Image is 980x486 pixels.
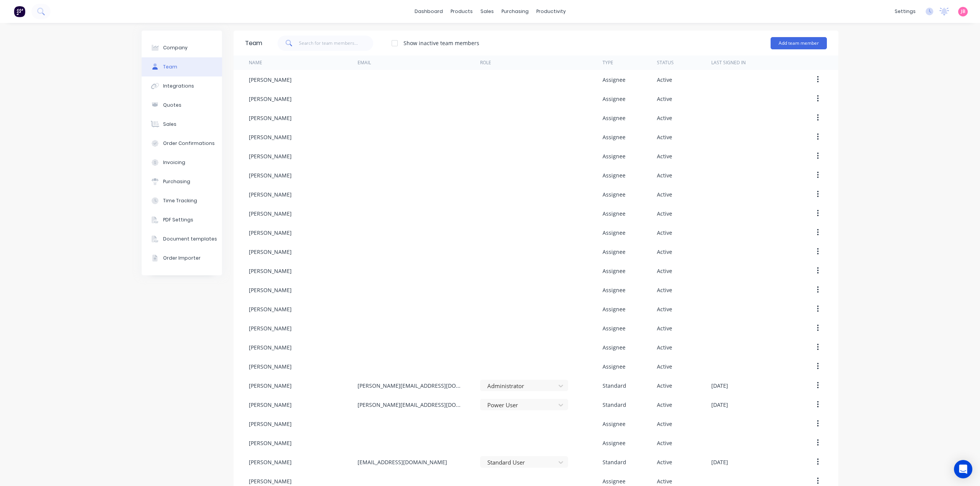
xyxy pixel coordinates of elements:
div: Active [657,343,672,351]
div: [PERSON_NAME] [249,324,292,332]
div: Assignee [603,248,626,256]
div: Quotes [163,102,181,109]
div: [DATE] [711,382,728,390]
div: Company [163,44,188,51]
div: [PERSON_NAME] [249,210,292,218]
div: Team [245,39,262,48]
div: purchasing [498,6,532,17]
div: Assignee [603,190,626,198]
div: [EMAIL_ADDRESS][DOMAIN_NAME] [358,458,447,466]
div: Assignee [603,114,626,122]
div: [PERSON_NAME] [249,152,292,160]
div: Show inactive team members [403,39,479,47]
div: Order Importer [163,255,201,262]
div: Standard [603,458,626,466]
div: Active [657,420,672,428]
button: Invoicing [142,153,222,172]
div: Assignee [603,171,626,179]
div: Active [657,458,672,466]
button: Quotes [142,96,222,115]
div: Status [657,59,674,66]
div: [PERSON_NAME] [249,190,292,198]
div: Integrations [163,83,194,89]
button: Document templates [142,229,222,249]
div: [PERSON_NAME] [249,133,292,141]
div: Active [657,114,672,122]
button: Purchasing [142,172,222,191]
div: Active [657,190,672,198]
div: Active [657,229,672,237]
div: Assignee [603,439,626,447]
div: [PERSON_NAME] [249,382,292,390]
img: Factory [14,6,25,17]
div: [PERSON_NAME] [249,343,292,351]
div: Assignee [603,76,626,84]
div: [PERSON_NAME] [249,401,292,409]
div: Active [657,133,672,141]
div: Active [657,171,672,179]
div: Invoicing [163,159,185,166]
div: Name [249,59,262,66]
div: Active [657,401,672,409]
div: Document templates [163,236,217,242]
button: Add team member [771,37,827,49]
div: [PERSON_NAME] [249,420,292,428]
div: Assignee [603,305,626,313]
div: Assignee [603,267,626,275]
div: Assignee [603,362,626,371]
div: [PERSON_NAME] [249,229,292,237]
div: Active [657,477,672,485]
div: Assignee [603,477,626,485]
div: [PERSON_NAME] [249,248,292,256]
a: dashboard [411,6,447,17]
div: Order Confirmations [163,140,215,147]
div: Active [657,324,672,332]
div: Sales [163,121,176,128]
div: Active [657,286,672,294]
div: Active [657,248,672,256]
div: [PERSON_NAME] [249,286,292,294]
div: Time Tracking [163,197,197,204]
div: [PERSON_NAME][EMAIL_ADDRESS][DOMAIN_NAME] [358,382,465,390]
div: Standard [603,382,626,390]
div: productivity [532,6,570,17]
button: Company [142,38,222,57]
div: Open Intercom Messenger [954,460,972,478]
div: Active [657,267,672,275]
input: Search for team members... [299,36,374,51]
div: [PERSON_NAME] [249,305,292,313]
button: Team [142,57,222,76]
button: Sales [142,115,222,134]
div: [PERSON_NAME] [249,114,292,122]
div: Assignee [603,152,626,160]
div: Team [163,63,177,70]
div: Purchasing [163,178,190,185]
div: Standard [603,401,626,409]
div: [PERSON_NAME] [249,458,292,466]
div: Type [603,59,613,66]
div: [PERSON_NAME] [249,362,292,371]
button: Time Tracking [142,191,222,210]
div: Active [657,439,672,447]
div: [PERSON_NAME][EMAIL_ADDRESS][DOMAIN_NAME] [358,401,465,409]
button: Integrations [142,76,222,96]
div: Assignee [603,95,626,103]
button: Order Importer [142,249,222,268]
div: Assignee [603,343,626,351]
div: [PERSON_NAME] [249,171,292,179]
button: PDF Settings [142,210,222,229]
div: Active [657,382,672,390]
div: [DATE] [711,401,728,409]
div: [DATE] [711,458,728,466]
div: Last signed in [711,59,746,66]
div: Assignee [603,324,626,332]
div: Active [657,95,672,103]
div: Email [358,59,371,66]
div: products [447,6,477,17]
div: [PERSON_NAME] [249,439,292,447]
div: Role [480,59,491,66]
div: [PERSON_NAME] [249,76,292,84]
div: PDF Settings [163,216,193,223]
div: Assignee [603,420,626,428]
div: settings [891,6,920,17]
